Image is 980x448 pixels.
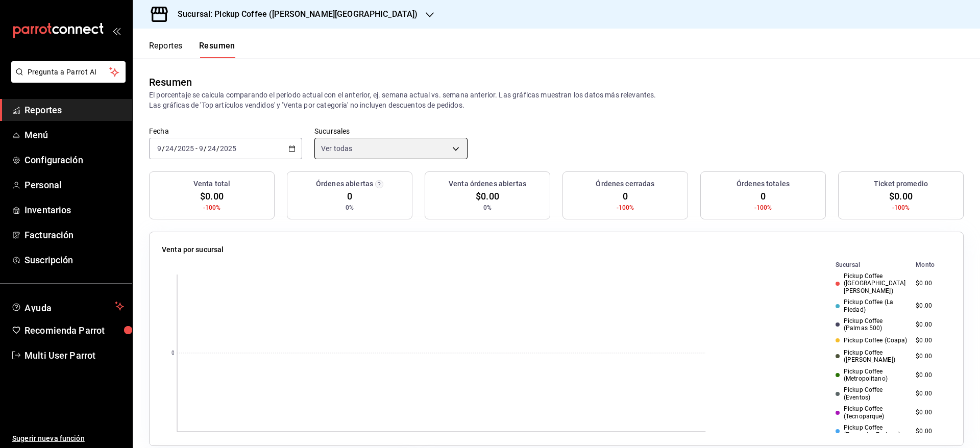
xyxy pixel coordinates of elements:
input: -- [157,144,162,153]
td: $0.00 [912,422,951,441]
span: Ayuda [24,300,111,312]
span: 0% [483,203,492,212]
button: open_drawer_menu [112,27,120,35]
span: $0.00 [889,189,913,203]
span: Inventarios [24,203,124,217]
span: Pregunta a Parrot AI [28,67,110,78]
div: Pickup Coffee (Coapa) [836,337,908,344]
div: navigation tabs [149,41,235,58]
span: / [174,144,177,153]
span: Suscripción [24,253,124,267]
input: ---- [177,144,194,153]
span: 0 [761,189,766,203]
span: 0% [346,203,354,212]
label: Sucursales [314,128,468,135]
span: Facturación [24,228,124,242]
button: Pregunta a Parrot AI [11,61,126,83]
input: -- [199,144,204,153]
p: Venta por sucursal [162,244,224,255]
span: / [204,144,207,153]
h3: Venta órdenes abiertas [449,179,526,189]
h3: Venta total [193,179,230,189]
td: $0.00 [912,296,951,315]
div: Resumen [149,74,192,90]
span: Configuración [24,153,124,167]
h3: Órdenes totales [737,179,790,189]
h3: Órdenes cerradas [596,179,654,189]
td: $0.00 [912,366,951,385]
td: $0.00 [912,403,951,422]
h3: Sucursal: Pickup Coffee ([PERSON_NAME][GEOGRAPHIC_DATA]) [169,8,418,20]
span: 0 [347,189,352,203]
span: Recomienda Parrot [24,323,124,337]
td: $0.00 [912,384,951,403]
div: Pickup Coffee (Metropolitano) [836,368,908,383]
span: 0 [623,189,628,203]
div: Pickup Coffee ([GEOGRAPHIC_DATA][PERSON_NAME]) [836,272,908,294]
span: Reportes [24,103,124,117]
div: Pickup Coffee ([PERSON_NAME]) [836,349,908,364]
th: Monto [912,259,951,270]
div: Pickup Coffee (Palmas 500) [836,317,908,332]
div: Pickup Coffee (Tecnoparque) [836,405,908,420]
input: ---- [219,144,237,153]
input: -- [207,144,216,153]
span: -100% [203,203,221,212]
span: / [162,144,165,153]
span: Personal [24,178,124,192]
th: Sucursal [819,259,912,270]
td: $0.00 [912,347,951,366]
text: 0 [171,351,175,356]
div: Pickup Coffee (Eventos) [836,386,908,401]
h3: Órdenes abiertas [316,179,373,189]
div: Pickup Coffee (La Piedad) [836,298,908,313]
span: -100% [754,203,772,212]
span: - [195,144,198,153]
label: Fecha [149,128,302,135]
button: Resumen [199,41,235,58]
input: -- [165,144,174,153]
div: Pickup Coffee (Encuentro Fortuna) [836,424,908,439]
td: $0.00 [912,334,951,347]
a: Pregunta a Parrot AI [7,74,126,85]
button: Reportes [149,41,183,58]
span: Ver todas [321,143,352,154]
span: Multi User Parrot [24,349,124,362]
span: -100% [892,203,910,212]
span: $0.00 [200,189,224,203]
span: $0.00 [476,189,499,203]
span: / [216,144,219,153]
td: $0.00 [912,270,951,296]
td: $0.00 [912,315,951,334]
span: Menú [24,128,124,142]
span: -100% [617,203,634,212]
span: Sugerir nueva función [12,433,124,444]
p: El porcentaje se calcula comparando el período actual con el anterior, ej. semana actual vs. sema... [149,90,964,110]
h3: Ticket promedio [874,179,928,189]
